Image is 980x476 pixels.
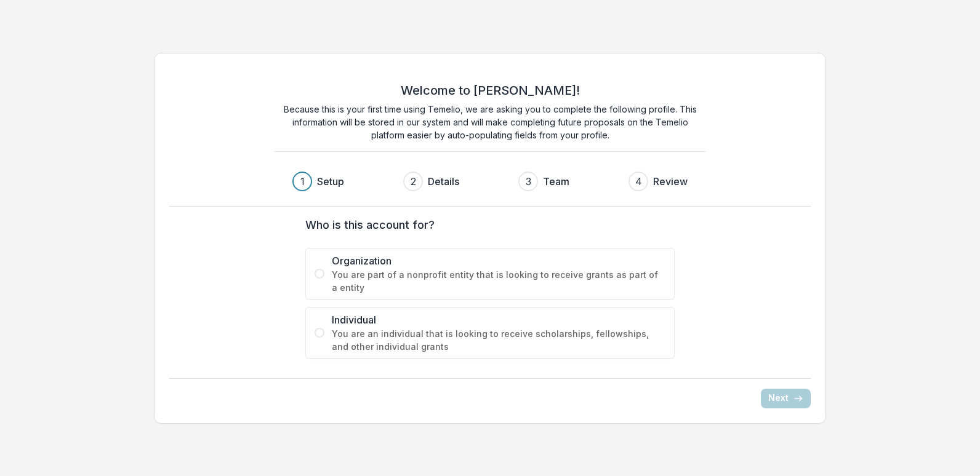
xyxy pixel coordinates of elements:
[300,174,305,189] div: 1
[275,103,705,141] p: Because this is your first time using Temelio, we are asking you to complete the following profil...
[543,174,569,189] h3: Team
[332,312,665,327] span: Individual
[332,253,665,268] span: Organization
[305,216,667,233] label: Who is this account for?
[332,327,665,353] span: You are an individual that is looking to receive scholarships, fellowships, and other individual ...
[653,174,688,189] h3: Review
[292,172,688,191] div: Progress
[411,174,416,189] div: 2
[317,174,344,189] h3: Setup
[401,83,580,98] h2: Welcome to [PERSON_NAME]!
[635,174,642,189] div: 4
[761,389,811,408] button: Next
[428,174,459,189] h3: Details
[526,174,531,189] div: 3
[332,268,665,294] span: You are part of a nonprofit entity that is looking to receive grants as part of a entity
